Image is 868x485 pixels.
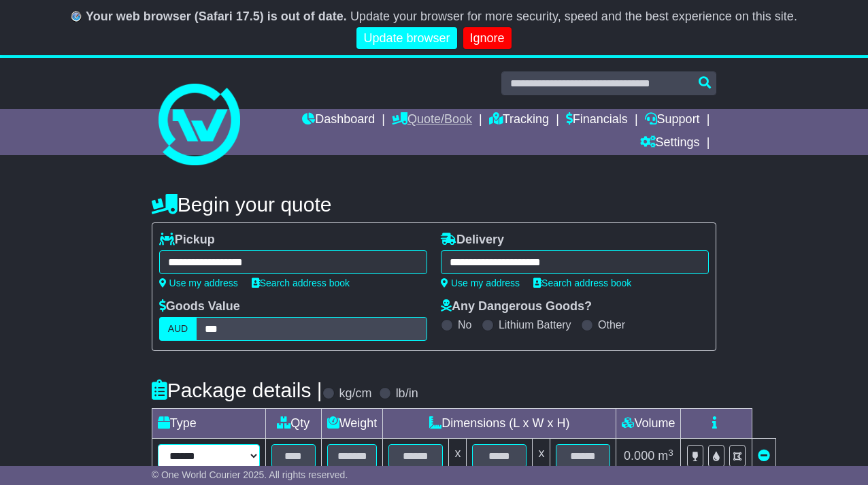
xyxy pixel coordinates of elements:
a: Dashboard [302,109,375,132]
a: Tracking [489,109,549,132]
span: Update your browser for more security, speed and the best experience on this site. [350,10,797,23]
a: Use my address [159,278,238,288]
sup: 3 [668,448,673,458]
label: Any Dangerous Goods? [441,299,592,314]
a: Support [645,109,700,132]
a: Settings [640,132,700,155]
td: Type [152,409,265,439]
label: AUD [159,317,197,341]
label: Goods Value [159,299,240,314]
td: Qty [265,409,321,439]
h4: Package details | [152,379,322,401]
span: m [658,449,673,463]
a: Search address book [252,278,350,288]
label: Delivery [441,233,504,248]
h4: Begin your quote [152,193,717,216]
a: Search address book [533,278,631,288]
a: Quote/Book [392,109,472,132]
a: Update browser [356,27,456,50]
td: x [449,439,467,474]
span: 0.000 [624,449,654,463]
label: kg/cm [339,386,372,401]
label: No [458,318,471,331]
td: Weight [321,409,383,439]
label: Other [598,318,625,331]
td: x [533,439,550,474]
label: Lithium Battery [499,318,571,331]
b: Your web browser (Safari 17.5) is out of date. [86,10,347,23]
a: Use my address [441,278,520,288]
a: Financials [566,109,628,132]
a: Remove this item [758,449,770,463]
label: lb/in [396,386,418,401]
span: © One World Courier 2025. All rights reserved. [152,469,348,480]
td: Volume [616,409,681,439]
a: Ignore [463,27,512,50]
td: Dimensions (L x W x H) [383,409,616,439]
label: Pickup [159,233,215,248]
